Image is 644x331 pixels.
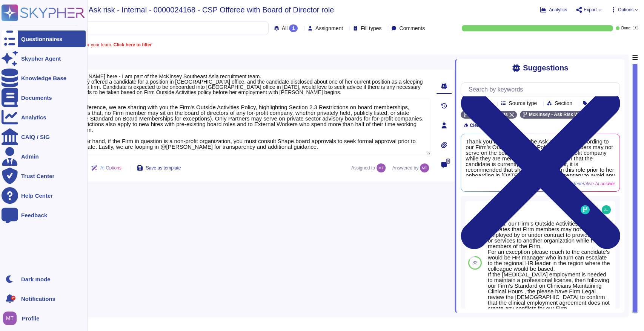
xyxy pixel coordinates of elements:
[540,7,567,13] button: Analytics
[3,311,17,325] img: user
[282,26,288,31] span: All
[618,8,633,12] span: Options
[100,166,121,170] span: AI Options
[2,168,86,184] a: Trust Center
[21,36,62,42] div: Questionnaires
[112,42,152,47] b: Click here to filter
[399,26,425,31] span: Comments
[62,73,423,95] span: [PERSON_NAME] here - I am part of the McKinsey Southeast Asia recruitment team. I've recently off...
[21,212,47,218] div: Feedback
[21,193,53,198] div: Help Center
[89,6,334,14] span: Ask risk - Internal - 0000024168 - CSP Offeree with Board of Director role
[2,70,86,86] a: Knowledge Base
[361,26,381,31] span: Fill types
[2,89,86,106] a: Documents
[21,75,66,81] div: Knowledge Base
[146,166,181,170] span: Save as template
[2,310,22,326] button: user
[11,296,15,300] div: 9+
[2,187,86,204] a: Help Center
[21,114,46,120] div: Analytics
[2,148,86,165] a: Admin
[21,276,51,282] div: Dark mode
[584,8,597,12] span: Export
[377,163,386,172] img: user
[315,26,343,31] span: Assignment
[289,24,298,32] div: 1
[21,134,50,140] div: CAIQ / SIG
[2,207,86,223] a: Feedback
[21,296,55,302] span: Notifications
[392,166,418,170] span: Answered by
[420,163,429,172] img: user
[2,109,86,125] a: Analytics
[2,50,86,67] a: Skypher Agent
[446,159,450,164] span: 0
[549,8,567,12] span: Analytics
[633,26,638,30] span: 1 / 1
[53,98,430,155] textarea: For your reference, we are sharing with you the Firm's Outside Activities Policy, highlighting Se...
[30,21,268,35] input: Search by keywords
[351,163,389,172] span: Assigned to
[21,173,54,179] div: Trust Center
[465,83,619,96] input: Search by keywords
[22,316,40,321] span: Profile
[2,31,86,47] a: Questionnaires
[21,154,39,159] div: Admin
[2,128,86,145] a: CAIQ / SIG
[26,43,152,47] span: A question is assigned to you or your team.
[472,261,477,265] span: 82
[131,160,187,175] button: Save as template
[21,95,52,101] div: Documents
[602,205,611,214] img: user
[621,26,631,30] span: Done:
[21,56,61,61] div: Skypher Agent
